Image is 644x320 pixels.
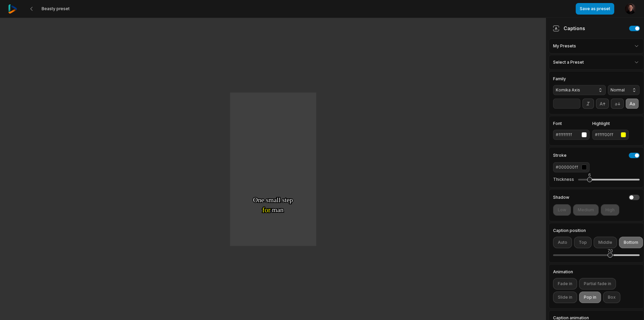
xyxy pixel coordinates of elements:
button: Pop in [579,292,601,303]
button: Medium [573,204,599,216]
label: Highlight [592,122,629,126]
button: Middle [594,237,617,248]
button: Partial fade in [579,278,616,290]
span: Normal [611,87,626,93]
button: #000000ff [553,162,590,172]
label: Font [553,122,590,126]
label: Thickness [553,177,574,182]
button: Fade in [553,278,577,290]
div: #000000ff [556,164,579,170]
button: Bottom [619,237,643,248]
button: #ffffffff [553,130,590,140]
button: #ffff00ff [592,130,629,140]
button: Save as preset [576,3,614,15]
button: Box [603,292,620,303]
button: Top [574,237,592,248]
span: Beasty preset [42,6,70,12]
div: 6 [588,172,591,178]
label: Animation [553,270,640,274]
h4: Shadow [553,195,569,199]
label: Family [553,77,606,81]
span: Komika Axis [556,87,592,93]
div: 70 [607,248,613,254]
button: Slide in [553,292,577,303]
label: Caption animation [553,316,640,320]
button: High [601,204,619,216]
div: #ffffffff [556,132,579,138]
div: Captions [553,25,585,32]
button: Komika Axis [553,85,606,95]
div: Select a Preset [549,55,644,70]
img: reap [8,4,17,14]
button: Normal [608,85,640,95]
h4: Stroke [553,153,567,157]
label: Caption position [553,229,640,233]
button: Auto [553,237,572,248]
div: #ffff00ff [595,132,618,138]
div: My Presets [549,39,644,54]
button: Low [553,204,571,216]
